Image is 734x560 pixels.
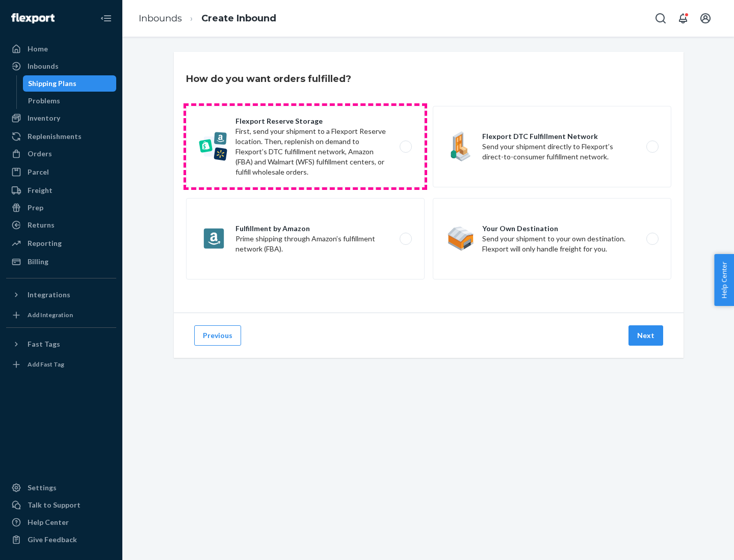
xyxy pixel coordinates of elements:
div: Help Center [28,517,69,527]
button: Next [628,325,663,346]
a: Inventory [6,110,116,126]
a: Create Inbound [201,13,276,24]
a: Parcel [6,164,116,180]
button: Help Center [714,254,734,306]
div: Settings [28,483,57,493]
a: Problems [23,93,117,109]
a: Reporting [6,235,116,251]
h3: How do you want orders fulfilled? [186,72,351,86]
button: Open account menu [695,8,716,29]
button: Close Navigation [96,8,116,29]
button: Previous [194,325,241,346]
a: Add Fast Tag [6,356,116,373]
div: Add Integration [28,311,73,319]
a: Returns [6,217,116,233]
div: Problems [28,96,60,106]
a: Freight [6,182,116,199]
div: Shipping Plans [28,78,76,89]
div: Replenishments [28,131,82,142]
button: Integrations [6,287,116,303]
div: Integrations [28,290,70,300]
a: Inbounds [6,58,116,74]
button: Fast Tags [6,336,116,352]
a: Settings [6,480,116,496]
div: Orders [28,149,52,159]
div: Freight [28,185,53,195]
button: Open Search Box [650,8,671,29]
div: Inbounds [28,61,59,71]
div: Give Feedback [28,535,77,545]
div: Billing [28,257,48,267]
a: Add Integration [6,307,116,323]
a: Prep [6,200,116,216]
button: Open notifications [673,8,693,29]
div: Add Fast Tag [28,360,64,369]
img: Flexport logo [11,13,55,23]
a: Shipping Plans [23,75,117,92]
div: Fast Tags [28,339,60,349]
div: Home [28,44,48,54]
div: Parcel [28,167,49,177]
div: Prep [28,203,43,213]
a: Replenishments [6,128,116,145]
a: Billing [6,254,116,270]
a: Inbounds [139,13,182,24]
a: Talk to Support [6,497,116,513]
button: Give Feedback [6,531,116,548]
a: Orders [6,146,116,162]
ol: breadcrumbs [130,4,284,34]
a: Help Center [6,514,116,530]
a: Home [6,41,116,57]
div: Inventory [28,113,60,123]
div: Talk to Support [28,500,81,510]
div: Returns [28,220,55,230]
div: Reporting [28,238,62,248]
